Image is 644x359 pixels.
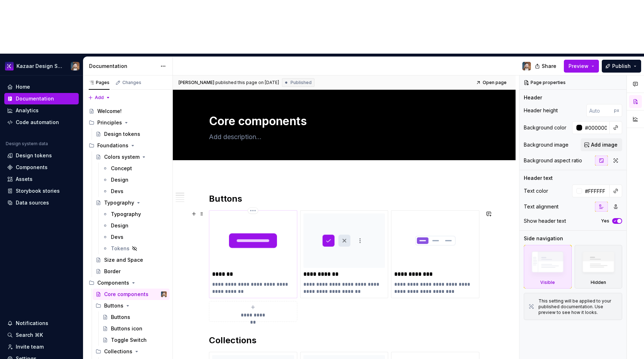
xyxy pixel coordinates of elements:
div: Foundations [97,142,128,149]
span: Open page [483,80,507,85]
div: Documentation [16,95,54,102]
button: Publish [602,60,641,73]
a: Analytics [4,105,79,116]
a: Devs [99,231,170,243]
button: Kazaar Design SystemFrederic [1,58,82,74]
div: Principles [86,117,170,128]
div: Typography [104,199,134,206]
div: Colors system [104,153,140,161]
div: Toggle Switch [111,336,147,344]
div: published this page on [DATE] [215,80,279,85]
span: Published [291,80,312,85]
label: Yes [601,218,609,224]
div: Principles [97,119,122,126]
div: Background image [524,141,569,148]
div: Header [524,94,542,101]
div: Storybook stories [16,187,60,195]
a: Typography [93,197,170,208]
div: Kazaar Design System [16,63,62,70]
div: Show header text [524,217,566,225]
div: Collections [104,348,132,355]
span: Add image [591,141,618,148]
div: Collections [93,346,170,357]
div: Welcome! [97,108,122,115]
div: Design [111,222,128,229]
button: Notifications [4,318,79,329]
div: Visible [524,245,572,289]
div: Design tokens [104,131,140,138]
span: [PERSON_NAME] [179,80,214,85]
div: Components [16,164,48,171]
a: Design tokens [4,150,79,161]
span: Add [95,95,104,100]
button: Add [86,93,113,103]
div: Header text [524,174,553,182]
div: Typography [111,211,141,218]
a: Code automation [4,117,79,128]
img: 430d0a0e-ca13-4282-b224-6b37fab85464.png [5,62,14,70]
div: Border [104,268,121,275]
div: Buttons [93,300,170,311]
a: Design tokens [93,128,170,140]
div: Design system data [6,141,48,147]
input: Auto [586,104,614,117]
div: Search ⌘K [16,331,43,339]
div: Core components [104,291,148,298]
div: Tokens [111,245,130,252]
img: b8d16a1a-60b3-48af-956d-7cc2760e5515.png [212,213,294,268]
div: Hidden [575,245,623,289]
img: Frederic [161,291,167,297]
input: Auto [582,121,610,134]
p: px [614,108,619,113]
h2: Collections [209,335,479,346]
a: Data sources [4,197,79,208]
img: 2d74cc54-5db8-4525-8bd5-1615ecc2768a.png [303,213,385,268]
h2: Buttons [209,193,479,205]
div: Pages [89,80,109,85]
a: Buttons icon [99,323,170,334]
button: Search ⌘K [4,329,79,341]
a: Invite team [4,341,79,353]
a: Components [4,162,79,173]
button: Share [531,60,561,73]
div: Background aspect ratio [524,157,582,164]
div: Data sources [16,199,49,206]
div: Changes [122,80,141,85]
div: Design tokens [16,152,52,159]
input: Auto [582,185,610,197]
div: Buttons [111,314,130,321]
div: Header height [524,107,558,114]
div: Concept [111,165,132,172]
a: Welcome! [86,105,170,117]
div: Code automation [16,119,59,126]
div: Assets [16,176,33,183]
span: Share [542,63,556,70]
div: Components [86,277,170,289]
a: Documentation [4,93,79,104]
div: Buttons [104,302,123,309]
img: Frederic [71,62,79,70]
div: Analytics [16,107,39,114]
div: Visible [540,280,555,285]
a: Core componentsFrederic [93,289,170,300]
a: Open page [474,78,510,88]
a: Concept [99,163,170,174]
a: Tokens [99,243,170,254]
a: Devs [99,186,170,197]
img: Frederic [522,62,531,70]
a: Design [99,174,170,186]
div: Text color [524,187,548,195]
img: 5cfe3523-ac4d-4deb-bfe4-92037fecfc6e.png [394,213,476,268]
button: Preview [564,60,599,73]
div: Side navigation [524,235,563,242]
div: Home [16,83,30,90]
span: Publish [612,63,631,70]
a: Border [93,266,170,277]
button: Add image [581,138,622,151]
a: Buttons [99,311,170,323]
div: Notifications [16,320,48,327]
div: This setting will be applied to your published documentation. Use preview to see how it looks. [538,298,618,315]
div: Devs [111,188,123,195]
div: Hidden [591,280,606,285]
div: Size and Space [104,256,143,264]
